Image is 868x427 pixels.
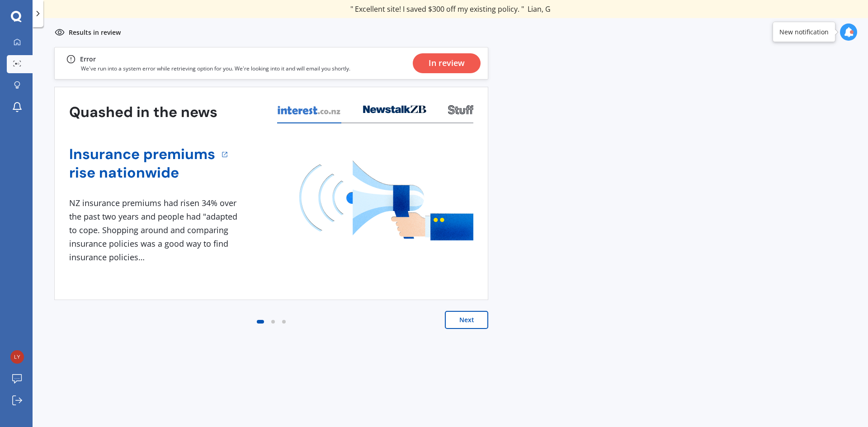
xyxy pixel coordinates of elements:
img: media image [299,160,473,240]
p: Results in review [69,28,121,37]
img: inReview.1b73fd28b8dc78d21cc1.svg [54,27,65,38]
div: In review [429,53,465,73]
a: Insurance premiums [69,145,215,164]
img: 7f4d46bd53c51a48e2d7db4ad1c3b0ec [10,350,24,364]
h3: Quashed in the news [69,103,217,122]
div: New notification [779,28,829,37]
div: Error [80,54,96,65]
button: Next [445,311,488,329]
a: rise nationwide [69,164,215,182]
div: NZ insurance premiums had risen 34% over the past two years and people had "adapted to cope. Shop... [69,197,241,264]
p: We've run into a system error while retrieving option for you. We're looking into it and will ema... [81,65,350,72]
